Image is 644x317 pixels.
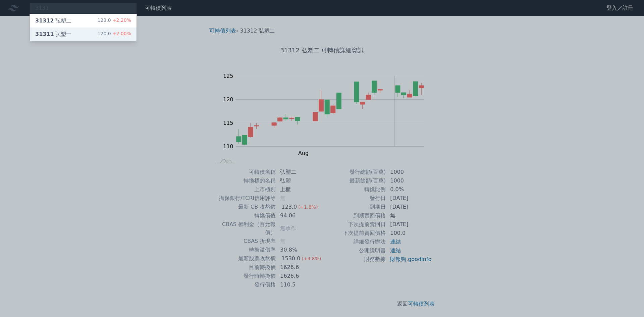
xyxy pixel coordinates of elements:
a: 31311弘塑一 120.0+2.00% [30,28,137,41]
span: 31311 [35,31,54,37]
a: 31312弘塑二 123.0+2.20% [30,14,137,28]
div: 弘塑二 [35,17,71,25]
span: 31312 [35,17,54,24]
div: 123.0 [98,17,131,25]
span: +2.20% [111,17,131,23]
span: +2.00% [111,31,131,36]
div: 弘塑一 [35,30,71,38]
div: 120.0 [98,30,131,38]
